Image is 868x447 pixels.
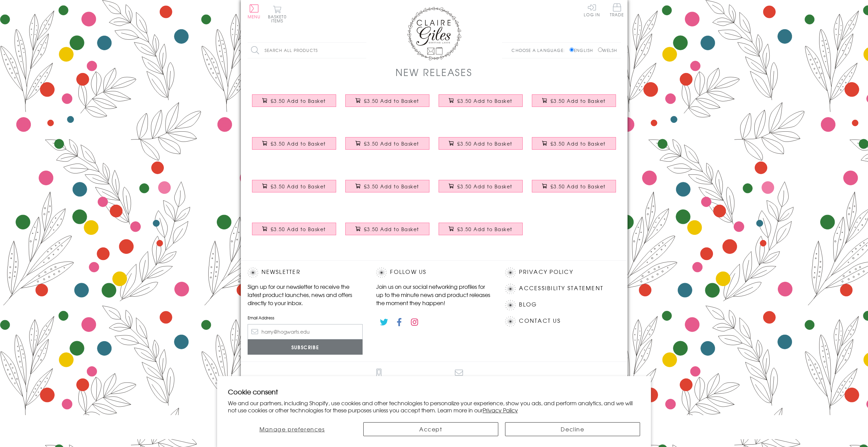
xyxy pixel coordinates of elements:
h2: Newsletter [248,267,363,278]
a: Birthday Card, Friend or Relation, Fun/Drunk, with gold foil £3.50 Add to Basket [248,218,341,247]
label: Welsh [598,47,617,53]
a: Birthday Card, Sister or Brother, Present Enough, with gold foil £3.50 Add to Basket [341,175,434,204]
a: Privacy Policy [519,267,573,277]
a: Birthday Card, Gran, Favourite Grandchild, Block letters, gold foil £3.50 Add to Basket [434,132,527,161]
span: £3.50 Add to Basket [457,97,513,104]
span: £3.50 Add to Basket [551,183,606,190]
span: £3.50 Add to Basket [457,226,513,232]
img: Claire Giles Greetings Cards [407,7,461,60]
input: Welsh [598,48,602,52]
span: £3.50 Add to Basket [271,183,326,190]
a: Privacy Policy [483,406,518,414]
span: Menu [248,14,261,20]
a: Birthday Card, Relative, Coolest Relative, No Competition, gold foil £3.50 Add to Basket [434,218,527,247]
input: English [570,48,574,52]
button: £3.50 Add to Basket [345,137,429,150]
input: Search [360,43,366,58]
button: £3.50 Add to Basket [252,94,336,107]
a: Birthday Card, Relative, Least Weird Relative, with gold foil £3.50 Add to Basket [341,218,434,247]
a: Trade [610,3,624,18]
span: £3.50 Add to Basket [551,140,606,147]
label: English [570,47,596,53]
button: £3.50 Add to Basket [439,137,523,150]
button: Accept [363,422,498,436]
a: Blog [519,300,537,309]
span: £3.50 Add to Basket [457,183,513,190]
button: £3.50 Add to Basket [532,180,616,192]
button: Decline [505,422,640,436]
h2: Cookie consent [228,387,640,396]
p: Sign up for our newsletter to receive the latest product launches, news and offers directly to yo... [248,282,363,307]
span: 0 items [271,14,287,24]
a: Birthday Card, Mum, Favourite Child, Pink on Yellow with gold foil £3.50 Add to Basket [248,175,341,204]
span: £3.50 Add to Basket [364,140,419,147]
button: £3.50 Add to Basket [439,94,523,107]
a: Accessibility Statement [519,284,603,293]
button: £3.50 Add to Basket [532,94,616,107]
a: Birthday Card, Friend, From Suffering Friend, with gold foil £3.50 Add to Basket [527,175,621,204]
label: Email Address [248,315,363,321]
a: Birthday Card, Grandad, Favourite Grandchild, Retro, with gold foil £3.50 Add to Basket [248,132,341,161]
a: Birthday Card, Son, 1 In A Million, Colourful Block letters, gold foil £3.50 Add to Basket [341,89,434,118]
a: 0191 270 8191 [357,369,401,388]
input: harry@hogwarts.edu [248,324,363,339]
span: £3.50 Add to Basket [271,226,326,232]
span: £3.50 Add to Basket [457,140,513,147]
a: Birthday Card, Brother or Sister, Present Enough, with gold foil £3.50 Add to Basket [434,175,527,204]
button: £3.50 Add to Basket [252,223,336,235]
span: £3.50 Add to Basket [364,226,419,232]
span: £3.50 Add to Basket [364,183,419,190]
span: Trade [610,3,624,17]
button: £3.50 Add to Basket [532,137,616,150]
input: Subscribe [248,339,363,355]
a: [EMAIL_ADDRESS][DOMAIN_NAME] [407,369,511,388]
a: Log In [584,3,600,17]
button: Menu [248,4,261,19]
button: £3.50 Add to Basket [439,180,523,192]
a: Birthday Card, Papa, Favourite Grandchild, Block letters, gold foil £3.50 Add to Basket [527,89,621,118]
button: £3.50 Add to Basket [345,223,429,235]
p: Choose a language: [512,47,568,53]
button: £3.50 Add to Basket [252,137,336,150]
h2: Follow Us [376,267,491,278]
span: £3.50 Add to Basket [271,97,326,104]
button: Basket0 items [268,5,287,23]
a: Birthday Card, Nan, Favourtie Grandchild, Colourful letters, gold foil £3.50 Add to Basket [341,132,434,161]
button: Manage preferences [228,422,356,436]
button: £3.50 Add to Basket [345,94,429,107]
span: £3.50 Add to Basket [271,140,326,147]
h1: New Releases [396,65,472,79]
button: £3.50 Add to Basket [252,180,336,192]
p: We and our partners, including Shopify, use cookies and other technologies to personalize your ex... [228,399,640,414]
p: Join us on our social networking profiles for up to the minute news and product releases the mome... [376,282,491,307]
button: £3.50 Add to Basket [439,223,523,235]
a: Contact Us [519,316,560,325]
input: Search all products [248,43,366,58]
a: Birthday Card, Dad, Favourite Child, Rainbow letters, gold foil £3.50 Add to Basket [527,132,621,161]
a: Birthday Card, Husband, The Best Decision, Block letters and gold foil £3.50 Add to Basket [248,89,341,118]
span: £3.50 Add to Basket [551,97,606,104]
span: £3.50 Add to Basket [364,97,419,104]
a: Birthday Card, Daughter, 1 In A Million, Colourful letters, gold foil £3.50 Add to Basket [434,89,527,118]
span: Manage preferences [259,425,325,433]
button: £3.50 Add to Basket [345,180,429,192]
